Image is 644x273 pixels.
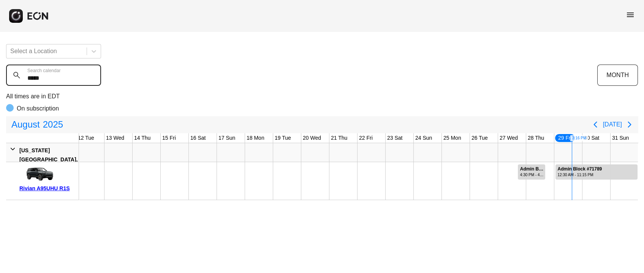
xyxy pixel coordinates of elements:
div: 19 Tue [273,133,293,143]
button: [DATE] [603,118,622,131]
span: menu [626,10,635,19]
div: 12 Tue [76,133,96,143]
img: car [19,165,57,184]
div: 14 Thu [133,133,152,143]
div: Admin Block #71789 [558,166,602,172]
div: 15 Fri [161,133,177,143]
div: 13 Wed [104,133,126,143]
div: 25 Mon [442,133,463,143]
div: [US_STATE][GEOGRAPHIC_DATA], [GEOGRAPHIC_DATA] [19,146,78,173]
div: 21 Thu [329,133,349,143]
span: 2025 [41,117,65,132]
div: 27 Wed [498,133,519,143]
div: Rivian A95UHU R1S [19,184,76,193]
div: 18 Mon [245,133,266,143]
p: On subscription [17,104,59,113]
button: MONTH [597,65,638,86]
div: 16 Sat [189,133,207,143]
span: August [10,117,41,132]
div: 24 Sun [414,133,434,143]
div: 23 Sat [386,133,404,143]
div: 31 Sun [611,133,630,143]
p: All times are in EDT [6,92,638,101]
div: 26 Tue [470,133,489,143]
button: Next page [622,117,637,132]
button: Previous page [588,117,603,132]
div: Rented for 1 days by Admin Block Current status is rental [517,162,546,180]
div: 17 Sun [217,133,237,143]
div: 22 Fri [358,133,374,143]
div: 12:30 AM - 11:15 PM [558,172,602,178]
label: Search calendar [27,68,60,74]
div: 29 Fri [554,133,576,143]
div: Rented for 3 days by Admin Block Current status is rental [555,162,638,180]
button: August2025 [7,117,68,132]
div: 4:30 PM - 4:30 PM [520,172,544,178]
div: 28 Thu [526,133,546,143]
div: Admin Block #71604 [520,166,544,172]
div: 30 Sat [582,133,601,143]
div: 20 Wed [301,133,323,143]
